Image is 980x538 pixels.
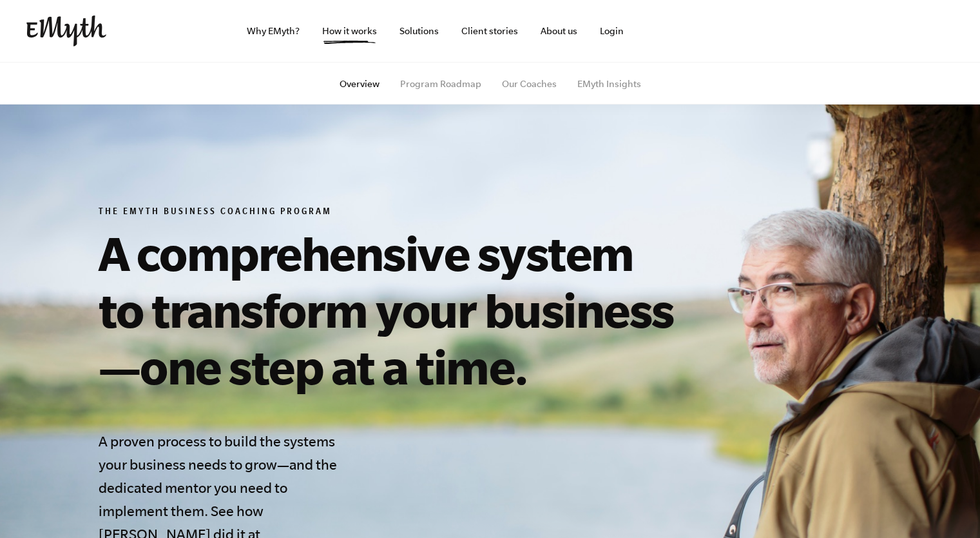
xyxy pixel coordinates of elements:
[26,15,106,46] img: EMyth
[99,224,686,395] h1: A comprehensive system to transform your business—one step at a time.
[677,17,812,45] iframe: Embedded CTA
[340,79,380,89] a: Overview
[577,79,641,89] a: EMyth Insights
[99,206,686,219] h6: The EMyth Business Coaching Program
[916,476,980,538] iframe: Chat Widget
[819,17,954,45] iframe: Embedded CTA
[400,79,481,89] a: Program Roadmap
[502,79,557,89] a: Our Coaches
